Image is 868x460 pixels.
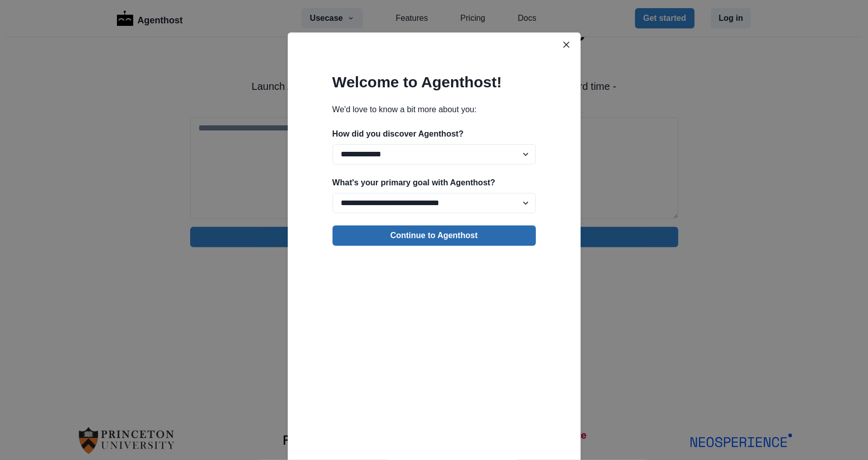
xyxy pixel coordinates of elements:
button: Close [558,37,575,53]
p: What's your primary goal with Agenthost? [333,177,536,189]
button: Continue to Agenthost [333,225,536,246]
p: We'd love to know a bit more about you: [333,104,536,116]
p: How did you discover Agenthost? [333,128,536,140]
h2: Welcome to Agenthost! [333,73,536,91]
